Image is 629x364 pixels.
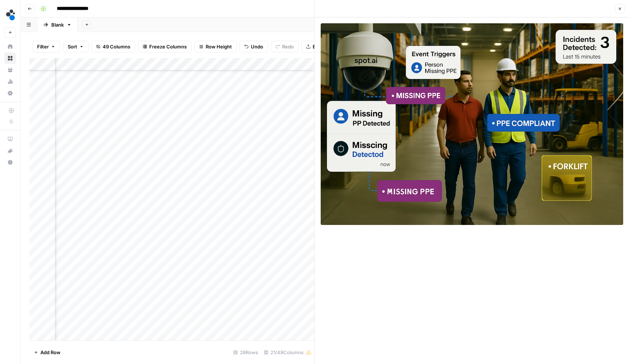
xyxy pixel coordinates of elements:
[230,347,261,358] div: 28 Rows
[4,6,16,24] button: Workspace: spot.ai
[138,41,191,52] button: Freeze Columns
[206,43,232,50] span: Row Height
[29,347,65,358] button: Add Row
[4,157,16,168] button: Help + Support
[261,347,314,358] div: 21/49 Columns
[4,133,16,145] a: AirOps Academy
[194,41,237,52] button: Row Height
[251,43,263,50] span: Undo
[282,43,294,50] span: Redo
[32,41,60,52] button: Filter
[68,43,77,50] span: Sort
[4,64,16,76] a: Your Data
[91,41,135,52] button: 49 Columns
[4,87,16,99] a: Settings
[103,43,130,50] span: 49 Columns
[240,41,268,52] button: Undo
[4,52,16,64] a: Browse
[37,43,49,50] span: Filter
[63,41,88,52] button: Sort
[4,41,16,52] a: Home
[271,41,298,52] button: Redo
[149,43,187,50] span: Freeze Columns
[4,76,16,87] a: Usage
[37,17,78,32] a: Blank
[40,349,60,356] span: Add Row
[321,23,623,225] img: Row/Cell
[4,145,16,157] button: What's new?
[51,21,64,28] div: Blank
[5,145,16,156] div: What's new?
[4,8,17,21] img: spot.ai Logo
[301,41,343,52] button: Export CSV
